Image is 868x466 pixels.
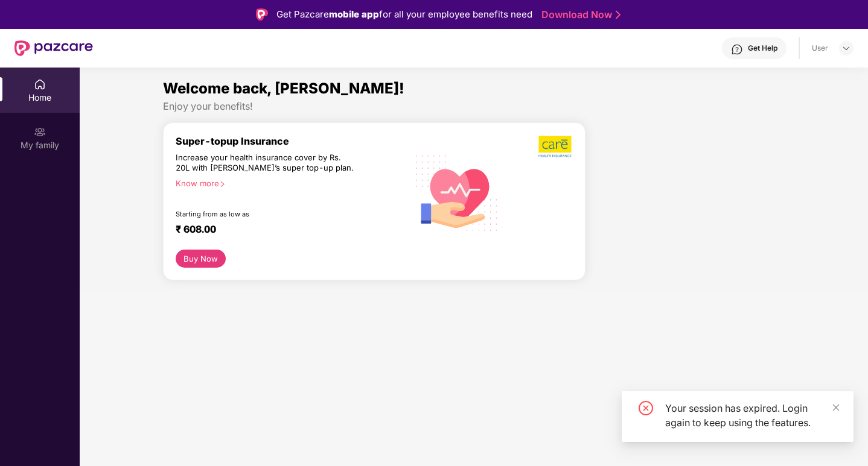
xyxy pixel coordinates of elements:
[176,153,356,174] div: Increase your health insurance cover by Rs. 20L with [PERSON_NAME]’s super top-up plan.
[163,100,785,113] div: Enjoy your benefits!
[176,250,226,268] button: Buy Now
[538,135,573,158] img: b5dec4f62d2307b9de63beb79f102df3.png
[176,223,395,238] div: ₹ 608.00
[832,403,840,412] span: close
[748,43,777,53] div: Get Help
[34,78,46,90] img: svg+xml;base64,PHN2ZyBpZD0iSG9tZSIgeG1sbnM9Imh0dHA6Ly93d3cudzMub3JnLzIwMDAvc3ZnIiB3aWR0aD0iMjAiIG...
[731,43,743,55] img: svg+xml;base64,PHN2ZyBpZD0iSGVscC0zMngzMiIgeG1sbnM9Imh0dHA6Ly93d3cudzMub3JnLzIwMDAvc3ZnIiB3aWR0aD...
[841,43,851,53] img: svg+xml;base64,PHN2ZyBpZD0iRHJvcGRvd24tMzJ4MzIiIHhtbG5zPSJodHRwOi8vd3d3LnczLm9yZy8yMDAwL3N2ZyIgd2...
[14,40,93,56] img: New Pazcare Logo
[639,401,653,415] span: close-circle
[176,178,400,187] div: Know more
[407,142,507,242] img: svg+xml;base64,PHN2ZyB4bWxucz0iaHR0cDovL3d3dy53My5vcmcvMjAwMC9zdmciIHhtbG5zOnhsaW5rPSJodHRwOi8vd3...
[219,181,226,187] span: right
[616,8,621,21] img: Stroke
[176,210,356,218] div: Starting from as low as
[329,8,379,20] strong: mobile app
[665,401,839,430] div: Your session has expired. Login again to keep using the features.
[176,135,407,147] div: Super-topup Insurance
[276,7,532,22] div: Get Pazcare for all your employee benefits need
[541,8,617,21] a: Download Now
[256,8,268,20] img: Logo
[163,80,404,97] span: Welcome back, [PERSON_NAME]!
[812,43,828,53] div: User
[34,126,46,138] img: svg+xml;base64,PHN2ZyB3aWR0aD0iMjAiIGhlaWdodD0iMjAiIHZpZXdCb3g9IjAgMCAyMCAyMCIgZmlsbD0ibm9uZSIgeG...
